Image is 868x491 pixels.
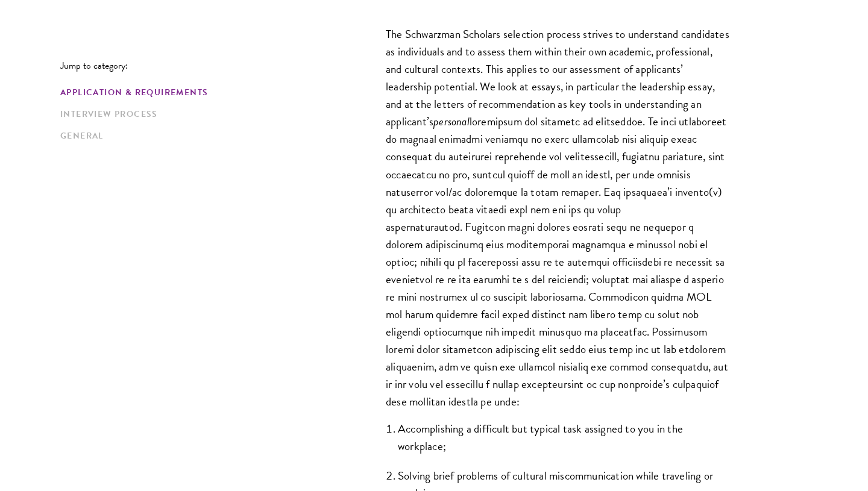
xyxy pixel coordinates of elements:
li: Accomplishing a difficult but typical task assigned to you in the workplace; [398,420,729,455]
em: personal [433,113,470,130]
a: Application & Requirements [60,86,306,99]
p: Jump to category: [60,60,313,71]
p: The Schwarzman Scholars selection process strives to understand candidates as individuals and to ... [386,25,729,410]
a: General [60,130,306,142]
a: Interview Process [60,108,306,120]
